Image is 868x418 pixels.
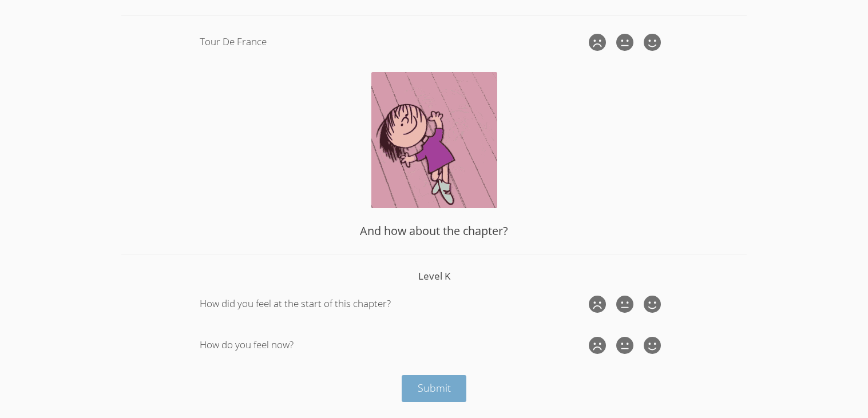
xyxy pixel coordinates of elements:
[121,269,746,284] h4: Level K
[200,337,586,353] div: How do you feel now?
[200,296,586,312] div: How did you feel at the start of this chapter?
[200,34,586,50] div: Tour De France
[402,375,467,402] button: Submit
[418,381,451,395] span: Submit
[121,222,746,240] h3: And how about the chapter?
[371,72,497,208] img: Dancing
